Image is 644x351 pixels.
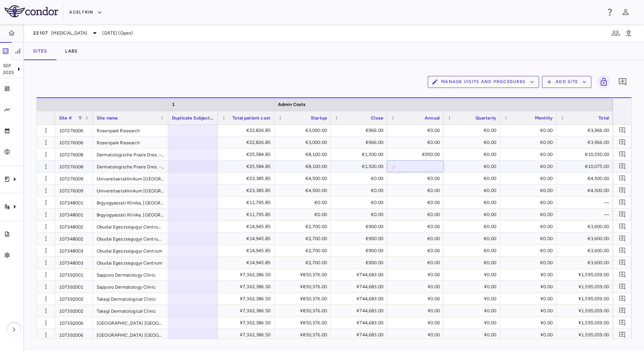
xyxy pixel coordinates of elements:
div: €0.00 [450,136,496,148]
div: 107348003 [55,245,93,256]
p: 2025 [3,69,14,76]
div: ¥850,376.00 [281,281,327,293]
div: €25,584.85 [225,160,270,172]
div: €0.00 [507,257,553,269]
div: ¥0.00 [507,269,553,281]
svg: Add comment [619,139,626,146]
div: €3,000.00 [281,124,327,136]
div: €3,600.00 [563,233,609,245]
div: Dermatologische Praxis Dres. - [PERSON_NAME] [93,160,168,172]
div: €900.00 [337,245,383,257]
div: €10,550.00 [563,148,609,160]
div: 107392001 [55,269,93,280]
div: Obudai Egeszsegugyi Centrum [93,245,168,256]
div: €0.00 [394,209,440,221]
div: €966.00 [337,124,383,136]
div: ¥0.00 [394,329,440,341]
div: ¥744,683.00 [337,317,383,329]
span: [DATE] (Open) [102,30,133,36]
span: Close [371,115,383,121]
div: 107348001 [55,197,93,208]
div: €0.00 [450,233,496,245]
div: ¥0.00 [450,317,496,329]
div: ¥0.00 [394,317,440,329]
div: €14,945.85 [225,257,270,269]
svg: Add comment [619,223,626,230]
div: ¥744,683.00 [337,269,383,281]
button: Sites [24,42,56,60]
button: Add comment [617,257,627,268]
div: Rosenpark Research [93,136,168,148]
button: Add comment [617,173,627,183]
div: €0.00 [281,197,327,209]
span: Admin Costs [278,102,306,107]
div: €0.00 [394,197,440,209]
svg: Add comment [619,307,626,314]
button: Add comment [617,281,627,292]
div: ¥850,376.00 [281,317,327,329]
div: ¥0.00 [507,305,553,317]
div: 107348002 [55,221,93,232]
div: €4,500.00 [281,185,327,197]
div: €0.00 [507,245,553,257]
button: Manage Visits and Procedures [428,76,539,88]
button: Add comment [617,137,627,147]
div: €0.00 [450,185,496,197]
button: Add comment [617,306,627,316]
div: €3,600.00 [563,221,609,233]
div: Universitaetsklinikum [GEOGRAPHIC_DATA] fuer Dermatologie, Venerologie und Allergologie [93,185,168,196]
button: Add comment [617,294,627,304]
div: 107276008 [55,148,93,160]
svg: Add comment [619,331,626,338]
div: ¥744,683.00 [337,281,383,293]
button: Add comment [617,245,627,256]
div: 107392002 [55,305,93,316]
button: Add Site [542,76,591,88]
button: Add comment [617,149,627,159]
div: ¥850,376.00 [281,329,327,341]
div: €3,966.00 [563,136,609,148]
div: ¥0.00 [507,329,553,341]
div: ¥1,595,059.00 [563,293,609,305]
div: Obudai Egeszsegugyi Centrum - [GEOGRAPHIC_DATA] [93,233,168,244]
span: Site # [59,115,72,121]
div: [GEOGRAPHIC_DATA] [GEOGRAPHIC_DATA] [93,329,168,340]
div: €14,945.85 [225,233,270,245]
div: €0.00 [507,185,553,197]
div: ¥7,362,386.50 [225,305,270,317]
span: Annual [425,115,440,121]
div: €8,100.00 [281,160,327,172]
div: €3,600.00 [563,257,609,269]
div: ¥744,683.00 [337,293,383,305]
span: Duplicate Subject Number [172,115,214,121]
div: ¥1,595,059.00 [563,329,609,341]
p: Sep [3,62,14,69]
button: Add comment [617,269,627,280]
span: Quarterly [475,115,496,121]
span: Startup [311,115,327,121]
svg: Add comment [619,271,626,278]
div: €22,826.85 [225,124,270,136]
div: €0.00 [450,197,496,209]
button: Add comment [617,318,627,328]
div: Obudai Egeszsegugyi Centrum - [GEOGRAPHIC_DATA] [93,221,168,232]
div: €4,500.00 [563,185,609,197]
div: €0.00 [394,233,440,245]
div: Brgyogyaszati Klinika, [GEOGRAPHIC_DATA] Orvos - es Egeszsegtudomanyi Centrum [93,197,168,208]
div: €2,700.00 [281,233,327,245]
div: €0.00 [450,124,496,136]
div: €3,966.00 [563,124,609,136]
span: Total [598,115,609,121]
div: €0.00 [507,221,553,233]
svg: Add comment [619,319,626,326]
div: €23,385.85 [225,172,270,185]
img: logo-full-BYUhSk78.svg [5,5,58,17]
div: ¥0.00 [507,317,553,329]
div: €0.00 [450,209,496,221]
div: €3,000.00 [281,136,327,148]
div: €25,584.85 [225,148,270,160]
div: ¥744,683.00 [337,329,383,341]
div: €2,700.00 [281,245,327,257]
span: Total patient cost [232,115,270,121]
div: €2,700.00 [281,221,327,233]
